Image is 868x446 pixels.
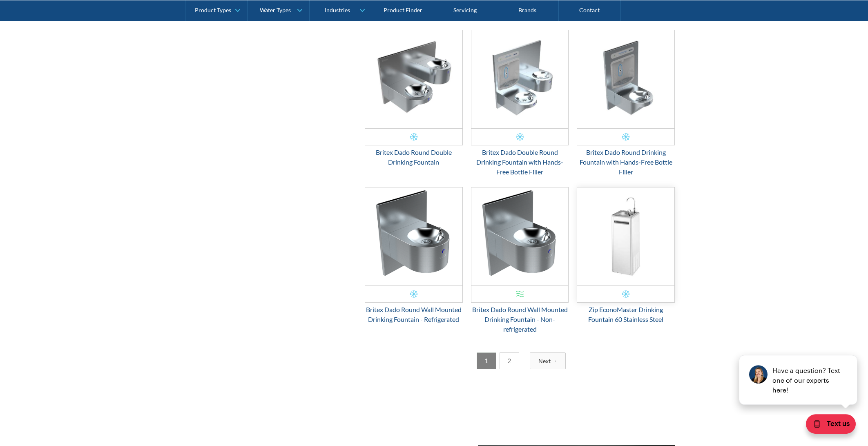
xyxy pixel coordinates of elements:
div: Zip EconoMaster Drinking Fountain 60 Stainless Steel [577,305,675,324]
a: Britex Dado Round Double Drinking FountainBritex Dado Round Double Drinking Fountain [365,30,463,167]
img: Britex Dado Round Double Drinking Fountain [365,30,462,128]
div: Britex Dado Round Wall Mounted Drinking Fountain - Refrigerated [365,305,463,324]
div: Britex Dado Round Double Drinking Fountain [365,147,463,167]
a: 1 [477,352,496,369]
a: Next Page [530,352,566,369]
img: Britex Dado Round Wall Mounted Drinking Fountain - Non-refrigerated [471,187,569,285]
a: Zip EconoMaster Drinking Fountain 60 Stainless SteelZip EconoMaster Drinking Fountain 60 Stainles... [577,187,675,324]
div: Next [538,357,551,365]
img: Britex Dado Double Round Drinking Fountain with Hands-Free Bottle Filler [471,30,569,128]
div: Water Types [260,7,291,13]
img: Britex Dado Round Wall Mounted Drinking Fountain - Refrigerated [365,187,462,285]
iframe: podium webchat widget prompt [729,317,868,415]
a: Britex Dado Round Wall Mounted Drinking Fountain - Refrigerated Britex Dado Round Wall Mounted Dr... [365,187,463,324]
a: Britex Dado Double Round Drinking Fountain with Hands-Free Bottle FillerBritex Dado Double Round ... [471,30,569,177]
iframe: podium webchat widget bubble [786,405,868,446]
div: List [365,352,675,369]
a: 2 [500,352,519,369]
div: Industries [325,7,350,13]
div: Britex Dado Round Drinking Fountain with Hands-Free Bottle Filler [577,147,675,177]
div: Britex Dado Double Round Drinking Fountain with Hands-Free Bottle Filler [471,147,569,177]
a: Britex Dado Round Wall Mounted Drinking Fountain - Non-refrigeratedBritex Dado Round Wall Mounted... [471,187,569,334]
img: Britex Dado Round Drinking Fountain with Hands-Free Bottle Filler [577,30,674,128]
img: Zip EconoMaster Drinking Fountain 60 Stainless Steel [577,187,674,285]
a: Britex Dado Round Drinking Fountain with Hands-Free Bottle FillerBritex Dado Round Drinking Fount... [577,30,675,177]
div: Britex Dado Round Wall Mounted Drinking Fountain - Non-refrigerated [471,305,569,334]
div: Product Types [195,7,231,13]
